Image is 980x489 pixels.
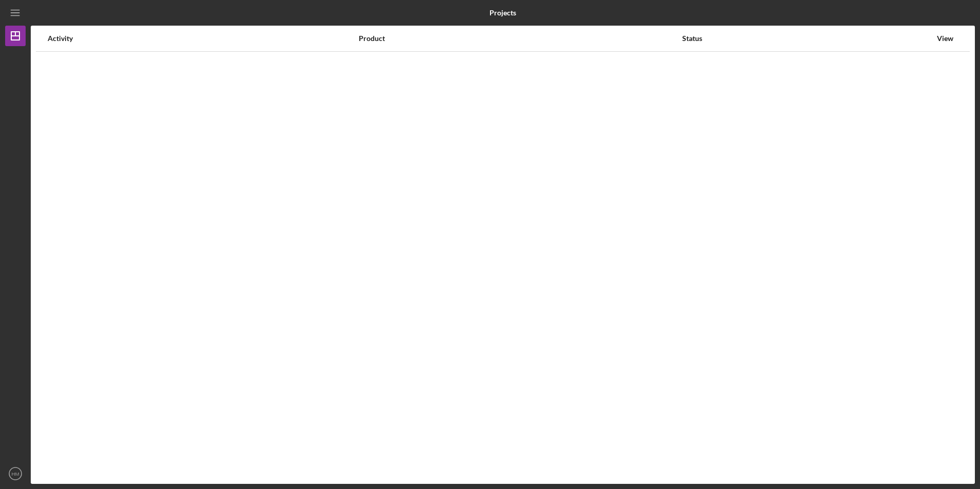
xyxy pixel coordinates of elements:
[48,34,358,43] div: Activity
[5,463,26,484] button: HM
[489,9,516,17] b: Projects
[682,34,931,43] div: Status
[359,34,681,43] div: Product
[12,471,19,477] text: HM
[932,34,958,43] div: View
